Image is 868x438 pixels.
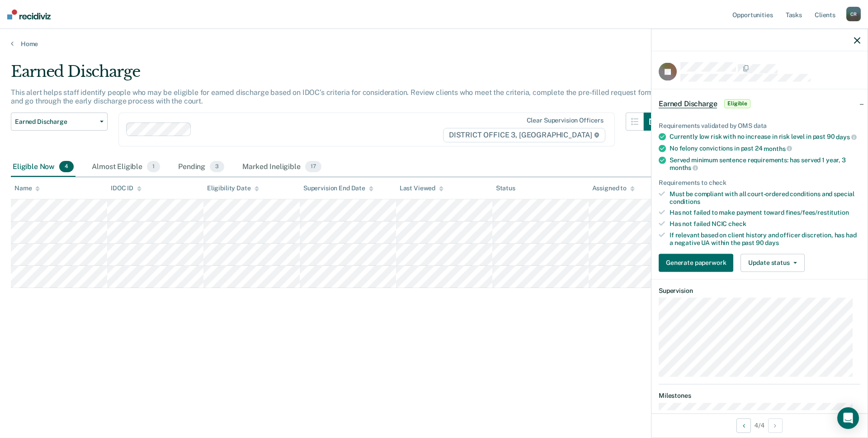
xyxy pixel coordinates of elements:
div: Name [14,184,40,192]
div: Currently low risk with no increase in risk level in past 90 [670,133,860,141]
button: Generate paperwork [659,254,733,272]
span: check [728,220,746,227]
div: IDOC ID [111,184,142,192]
span: Earned Discharge [15,118,96,126]
a: Generate paperwork [659,254,737,272]
span: days [765,239,778,246]
span: 3 [210,161,224,173]
div: Status [496,184,515,192]
div: Almost Eligible [90,157,162,177]
div: No felony convictions in past 24 [670,145,860,153]
button: Previous Opportunity [736,418,751,433]
div: Has not failed NCIC [670,220,860,228]
div: Served minimum sentence requirements: has served 1 year, 3 [670,156,860,171]
div: Eligibility Date [207,184,259,192]
div: If relevant based on client history and officer discretion, has had a negative UA within the past 90 [670,231,860,247]
div: Open Intercom Messenger [837,407,859,429]
span: months [764,145,792,152]
dt: Supervision [659,287,860,294]
span: conditions [670,198,700,205]
div: Supervision End Date [303,184,373,192]
span: Earned Discharge [659,99,717,108]
div: 4 / 4 [651,413,868,437]
span: days [836,133,856,141]
div: Assigned to [592,184,635,192]
img: Recidiviz [7,9,51,19]
a: Home [11,40,857,48]
p: This alert helps staff identify people who may be eligible for earned discharge based on IDOC’s c... [11,88,655,105]
div: Earned Discharge [11,62,662,88]
div: Requirements to check [659,179,860,187]
span: fines/fees/restitution [786,209,849,216]
div: Requirements validated by OMS data [659,122,860,129]
div: Pending [176,157,226,177]
dt: Milestones [659,391,860,399]
div: Last Viewed [400,184,443,192]
div: Must be compliant with all court-ordered conditions and special [670,190,860,205]
div: Marked Ineligible [241,157,323,177]
div: C R [846,7,861,21]
div: Clear supervision officers [527,117,604,124]
span: 1 [147,161,160,173]
span: DISTRICT OFFICE 3, [GEOGRAPHIC_DATA] [443,128,605,142]
span: 4 [59,161,74,173]
div: Eligible Now [11,157,75,177]
div: Earned DischargeEligible [651,89,868,118]
span: 17 [305,161,321,173]
span: Eligible [724,99,750,108]
button: Next Opportunity [768,418,783,433]
button: Update status [741,254,804,272]
span: months [670,164,698,171]
div: Has not failed to make payment toward [670,209,860,217]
